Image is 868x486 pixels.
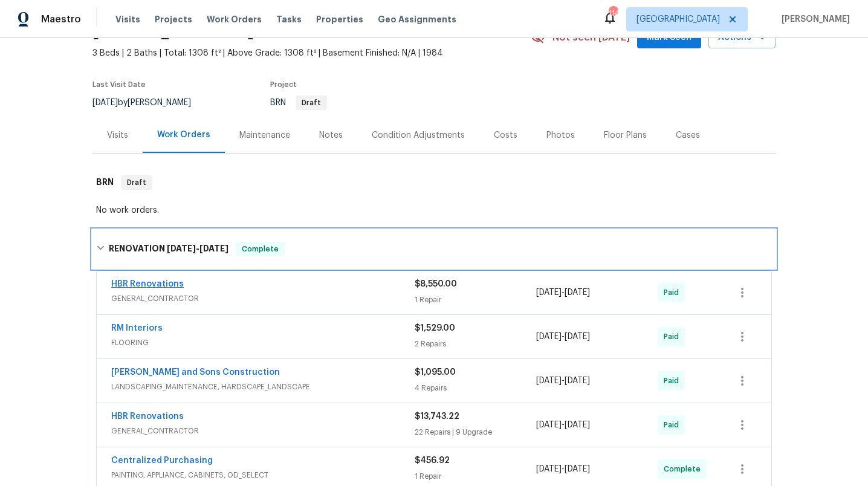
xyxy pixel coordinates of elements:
span: $8,550.00 [415,280,457,288]
span: Project [270,81,297,88]
span: FLOORING [111,337,415,349]
span: [DATE] [199,244,228,253]
span: [DATE] [565,332,590,341]
span: [GEOGRAPHIC_DATA] [636,13,720,25]
span: Last Visit Date [92,81,146,88]
span: PAINTING, APPLIANCE, CABINETS, OD_SELECT [111,469,415,481]
div: Maintenance [239,129,290,141]
span: Complete [664,463,705,475]
div: Condition Adjustments [372,129,465,141]
div: Costs [494,129,517,141]
span: [DATE] [565,377,590,385]
span: Complete [237,243,283,255]
div: RENOVATION [DATE]-[DATE]Complete [92,230,776,268]
span: Paid [664,331,684,343]
span: [PERSON_NAME] [777,13,850,25]
span: [DATE] [536,332,562,341]
a: HBR Renovations [111,412,184,421]
div: BRN Draft [92,163,776,202]
span: Paid [664,419,684,431]
div: 1 Repair [415,294,536,306]
span: $456.92 [415,456,450,465]
div: Visits [107,129,128,141]
span: Maestro [41,13,81,25]
a: [PERSON_NAME] and Sons Construction [111,368,280,377]
div: 114 [609,7,617,19]
span: Geo Assignments [378,13,456,25]
span: [DATE] [536,377,562,385]
span: Draft [122,177,151,189]
span: - [536,287,590,299]
span: [DATE] [565,421,590,429]
span: - [167,244,228,253]
span: [DATE] [536,465,562,473]
span: [DATE] [565,465,590,473]
a: Centralized Purchasing [111,456,213,465]
span: BRN [270,99,327,107]
span: LANDSCAPING_MAINTENANCE, HARDSCAPE_LANDSCAPE [111,381,415,393]
span: [DATE] [565,288,590,297]
h6: RENOVATION [109,242,228,256]
span: [DATE] [167,244,196,253]
div: 2 Repairs [415,338,536,350]
div: Cases [676,129,700,141]
span: Properties [316,13,363,25]
span: [DATE] [536,288,562,297]
span: $1,095.00 [415,368,456,377]
a: HBR Renovations [111,280,184,288]
h6: BRN [96,175,114,190]
span: [DATE] [536,421,562,429]
a: RM Interiors [111,324,163,332]
span: GENERAL_CONTRACTOR [111,293,415,305]
span: Tasks [276,15,302,24]
div: 1 Repair [415,470,536,482]
span: Work Orders [207,13,262,25]
span: GENERAL_CONTRACTOR [111,425,415,437]
span: $13,743.22 [415,412,459,421]
span: - [536,375,590,387]
div: by [PERSON_NAME] [92,96,206,110]
div: Notes [319,129,343,141]
span: 3 Beds | 2 Baths | Total: 1308 ft² | Above Grade: 1308 ft² | Basement Finished: N/A | 1984 [92,47,531,59]
div: 4 Repairs [415,382,536,394]
span: - [536,463,590,475]
div: Work Orders [157,129,210,141]
span: Projects [155,13,192,25]
span: - [536,419,590,431]
span: Paid [664,287,684,299]
span: [DATE] [92,99,118,107]
div: No work orders. [96,204,772,216]
span: Visits [115,13,140,25]
div: Floor Plans [604,129,647,141]
span: $1,529.00 [415,324,455,332]
div: 22 Repairs | 9 Upgrade [415,426,536,438]
span: Paid [664,375,684,387]
div: Photos [546,129,575,141]
span: - [536,331,590,343]
span: Draft [297,99,326,106]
